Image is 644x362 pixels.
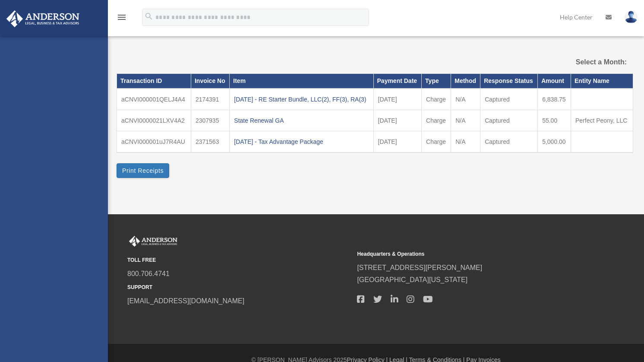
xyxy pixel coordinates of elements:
th: Method [451,74,480,89]
td: N/A [451,89,480,110]
td: 6,838.75 [538,89,571,110]
div: [DATE] - Tax Advantage Package [234,136,369,148]
img: Anderson Advisors Platinum Portal [4,10,82,27]
td: Charge [422,110,451,131]
a: menu [117,15,127,22]
i: menu [117,12,127,22]
div: [DATE] - RE Starter Bundle, LLC(2), FF(3), RA(3) [234,93,369,105]
th: Response Status [480,74,538,89]
td: Charge [422,89,451,110]
td: Captured [480,110,538,131]
a: 800.706.4741 [127,270,170,277]
td: aCNVI0000021LXV4A2 [117,110,191,131]
th: Amount [538,74,571,89]
div: State Renewal GA [234,114,369,127]
th: Transaction ID [117,74,191,89]
small: TOLL FREE [127,256,351,265]
td: 5,000.00 [538,131,571,152]
td: Captured [480,131,538,152]
img: User Pic [625,11,638,23]
td: N/A [451,110,480,131]
th: Payment Date [373,74,422,89]
td: 55.00 [538,110,571,131]
i: search [144,12,154,21]
td: [DATE] [373,89,422,110]
a: [GEOGRAPHIC_DATA][US_STATE] [357,276,467,283]
a: [STREET_ADDRESS][PERSON_NAME] [357,264,482,271]
td: 2307935 [191,110,229,131]
td: aCNVI000001uJ7R4AU [117,131,191,152]
a: [EMAIL_ADDRESS][DOMAIN_NAME] [127,297,244,305]
td: Charge [422,131,451,152]
th: Entity Name [571,74,633,89]
th: Item [230,74,373,89]
th: Type [422,74,451,89]
td: aCNVI000001QELJ4A4 [117,89,191,110]
td: N/A [451,131,480,152]
button: Print Receipts [117,163,169,178]
td: [DATE] [373,131,422,152]
th: Invoice No [191,74,229,89]
td: 2174391 [191,89,229,110]
td: Captured [480,89,538,110]
td: Perfect Peony, LLC [571,110,633,131]
label: Select a Month: [554,56,627,68]
small: SUPPORT [127,283,351,292]
td: 2371563 [191,131,229,152]
small: Headquarters & Operations [357,250,581,259]
td: [DATE] [373,110,422,131]
img: Anderson Advisors Platinum Portal [127,236,179,247]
